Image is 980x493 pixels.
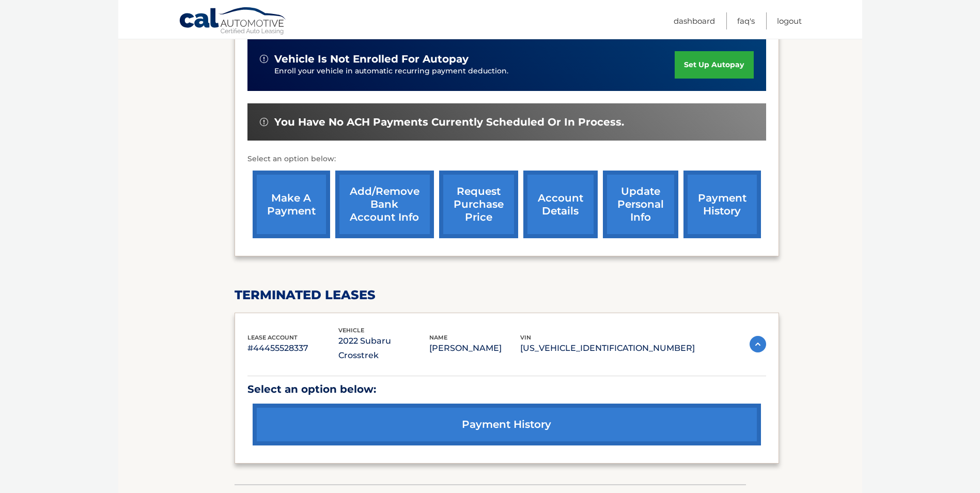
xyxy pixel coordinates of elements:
span: lease account [247,334,298,341]
a: payment history [683,171,761,238]
span: vehicle is not enrolled for autopay [274,53,469,66]
a: payment history [253,404,761,445]
a: Add/Remove bank account info [335,171,434,238]
span: name [429,334,447,341]
a: FAQ's [737,12,755,29]
img: alert-white.svg [260,118,268,126]
a: request purchase price [439,171,518,238]
p: [US_VEHICLE_IDENTIFICATION_NUMBER] [520,341,695,356]
span: vin [520,334,531,341]
a: account details [523,171,598,238]
p: #44455528337 [247,341,338,356]
span: vehicle [338,327,364,334]
h2: terminated leases [235,287,779,303]
a: make a payment [253,171,330,238]
img: accordion-active.svg [750,336,766,352]
span: You have no ACH payments currently scheduled or in process. [274,116,624,129]
img: alert-white.svg [260,55,268,63]
a: Cal Automotive [179,7,287,37]
p: [PERSON_NAME] [429,341,520,356]
p: Select an option below: [247,153,766,165]
a: Dashboard [674,12,715,29]
p: 2022 Subaru Crosstrek [338,334,429,363]
a: set up autopay [675,51,753,79]
p: Enroll your vehicle in automatic recurring payment deduction. [274,66,675,77]
a: update personal info [603,171,678,238]
p: Select an option below: [247,380,766,398]
a: Logout [777,12,802,29]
